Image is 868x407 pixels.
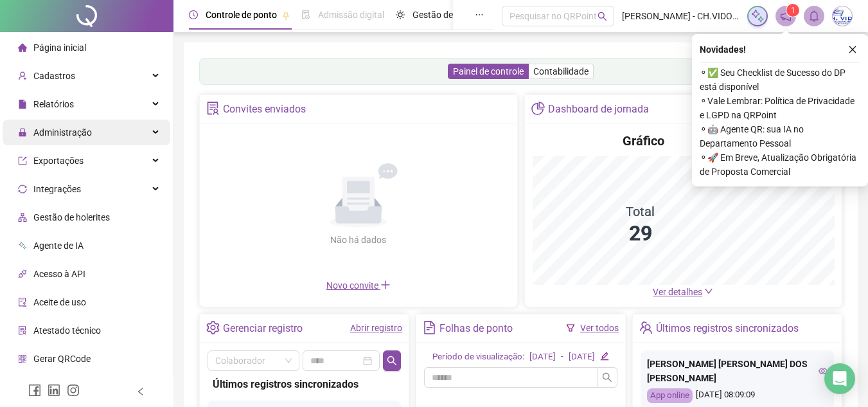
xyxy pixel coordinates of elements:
[28,384,41,397] span: facebook
[432,350,524,364] div: Período de visualização:
[33,297,86,307] span: Aceite de uso
[824,363,855,394] div: Open Intercom Messenger
[602,372,612,383] span: search
[206,102,220,115] span: solution
[656,318,799,339] div: Últimos registros sincronizados
[700,150,860,179] span: ⚬ 🚀 Em Breve, Atualização Obrigatória de Proposta Comercial
[412,10,477,20] span: Gestão de férias
[647,357,828,385] div: [PERSON_NAME] [PERSON_NAME] DOS [PERSON_NAME]
[566,323,575,332] span: filter
[18,213,27,222] span: apartment
[647,388,828,403] div: [DATE] 08:09:09
[639,321,653,334] span: team
[223,318,303,339] div: Gerenciar registro
[33,240,84,251] span: Agente de IA
[475,10,484,19] span: ellipsis
[700,94,860,122] span: ⚬ Vale Lembrar: Política de Privacidade e LGPD na QRPoint
[350,323,402,333] a: Abrir registro
[18,100,27,109] span: file
[18,354,27,363] span: qrcode
[833,6,852,26] img: 30584
[439,318,513,339] div: Folhas de ponto
[18,43,27,52] span: home
[700,42,746,57] span: Novidades !
[33,99,74,109] span: Relatórios
[136,387,145,396] span: left
[33,325,101,336] span: Atestado técnico
[18,269,27,278] span: api
[819,366,828,375] span: eye
[623,132,664,150] h4: Gráfico
[423,321,436,334] span: file-text
[18,71,27,80] span: user-add
[653,287,713,297] a: Ver detalhes down
[780,10,792,22] span: notification
[387,356,397,366] span: search
[67,384,80,397] span: instagram
[704,287,713,296] span: down
[18,326,27,335] span: solution
[318,10,384,20] span: Admissão digital
[213,376,396,392] div: Últimos registros sincronizados
[33,127,92,138] span: Administração
[848,45,857,54] span: close
[299,233,418,247] div: Não há dados
[580,323,619,333] a: Ver todos
[533,66,589,77] span: Contabilidade
[791,6,795,15] span: 1
[700,122,860,150] span: ⚬ 🤖 Agente QR: sua IA no Departamento Pessoal
[48,384,60,397] span: linkedin
[786,4,799,17] sup: 1
[600,352,608,360] span: edit
[301,10,310,19] span: file-done
[622,9,740,23] span: [PERSON_NAME] - CH.VIDON ESP, SERV. E EQUIP. FERROVIÁRIO
[33,269,85,279] span: Acesso à API
[33,184,81,194] span: Integrações
[282,12,290,19] span: pushpin
[750,9,765,23] img: sparkle-icon.fc2bf0ac1784a2077858766a79e2daf3.svg
[808,10,820,22] span: bell
[453,66,524,77] span: Painel de controle
[598,12,607,21] span: search
[33,156,84,166] span: Exportações
[33,42,86,53] span: Página inicial
[653,287,702,297] span: Ver detalhes
[33,71,75,81] span: Cadastros
[18,185,27,194] span: sync
[529,350,556,364] div: [DATE]
[326,280,391,291] span: Novo convite
[18,128,27,137] span: lock
[223,98,306,120] div: Convites enviados
[189,10,198,19] span: clock-circle
[700,66,860,94] span: ⚬ ✅ Seu Checklist de Sucesso do DP está disponível
[569,350,595,364] div: [DATE]
[206,10,277,20] span: Controle de ponto
[380,280,391,290] span: plus
[206,321,220,334] span: setting
[548,98,649,120] div: Dashboard de jornada
[18,156,27,165] span: export
[33,354,91,364] span: Gerar QRCode
[647,388,693,403] div: App online
[396,10,405,19] span: sun
[33,212,110,222] span: Gestão de holerites
[561,350,563,364] div: -
[531,102,545,115] span: pie-chart
[18,298,27,307] span: audit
